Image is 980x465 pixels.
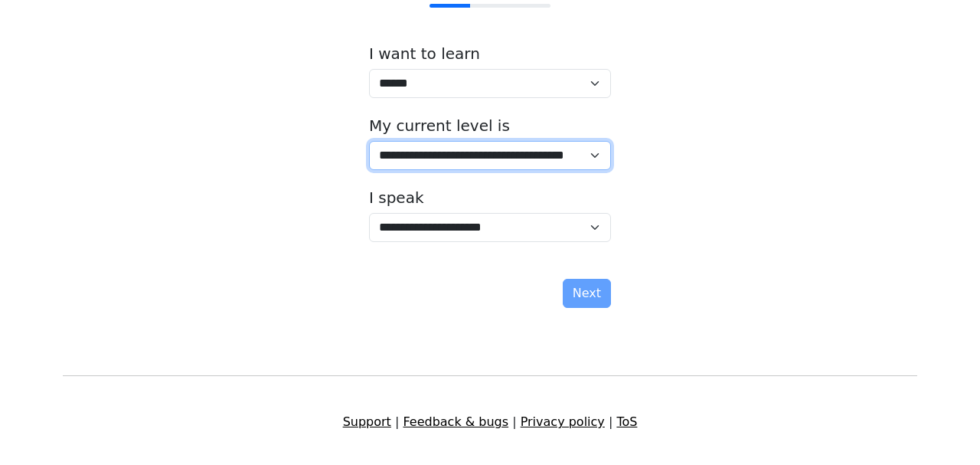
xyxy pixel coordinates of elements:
a: ToS [616,414,637,429]
a: Support [343,414,391,429]
a: Privacy policy [521,414,605,429]
a: Feedback & bugs [403,414,508,429]
label: I want to learn [369,44,480,63]
div: | | | [54,413,926,431]
label: My current level is [369,116,510,135]
label: I speak [369,188,424,207]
